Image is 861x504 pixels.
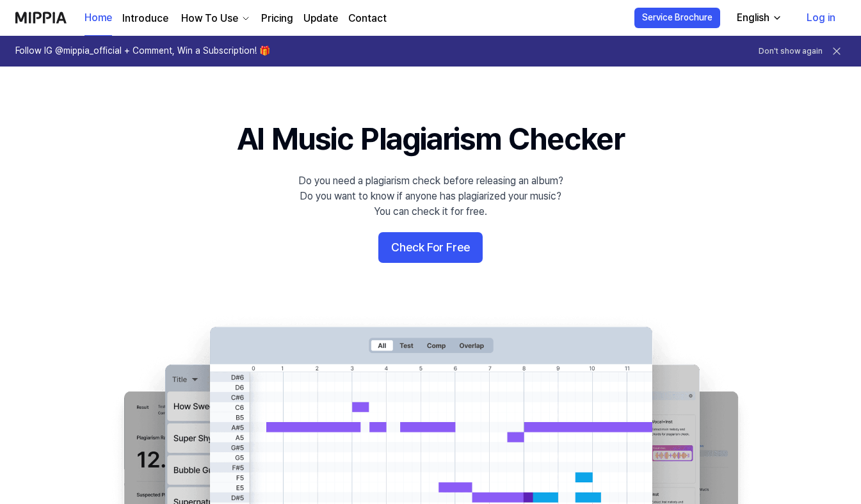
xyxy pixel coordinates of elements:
[634,8,720,28] button: Service Brochure
[15,45,270,58] h1: Follow IG @mippia_official + Comment, Win a Subscription! 🎁
[759,46,823,57] button: Don't show again
[179,11,251,26] button: How To Use
[237,118,624,161] h1: AI Music Plagiarism Checker
[298,173,563,219] div: Do you need a plagiarism check before releasing an album? Do you want to know if anyone has plagi...
[179,11,241,26] div: How To Use
[348,11,387,26] a: Contact
[727,5,790,31] button: English
[122,11,168,26] a: Introduce
[303,11,338,26] a: Update
[378,232,483,263] button: Check For Free
[84,1,112,36] a: Home
[261,11,293,26] a: Pricing
[734,10,772,26] div: English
